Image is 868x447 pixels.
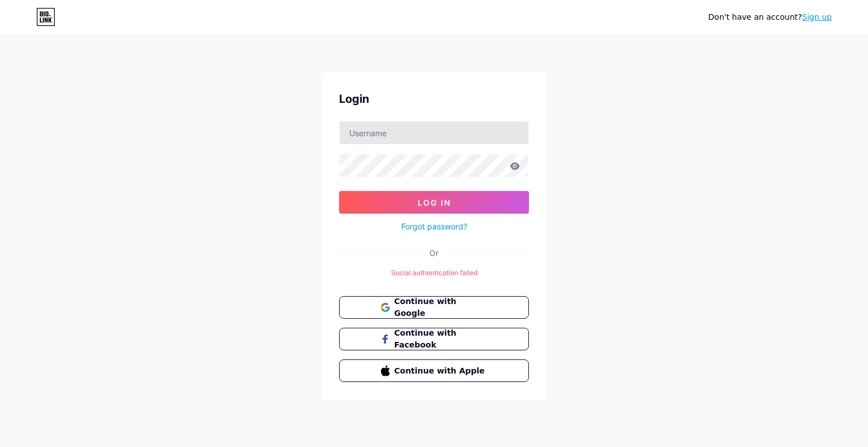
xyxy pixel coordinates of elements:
[339,296,529,319] button: Continue with Google
[418,198,451,207] span: Log In
[394,327,488,351] span: Continue with Facebook
[802,12,832,21] a: Sign up
[339,191,529,214] button: Log In
[429,247,439,259] div: Or
[339,359,529,382] button: Continue with Apple
[339,268,529,278] div: Social authentication failed
[394,365,488,377] span: Continue with Apple
[708,11,832,23] div: Don't have an account?
[401,220,467,232] a: Forgot password?
[394,296,488,319] span: Continue with Google
[340,121,528,144] input: Username
[339,328,529,350] button: Continue with Facebook
[339,90,529,107] div: Login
